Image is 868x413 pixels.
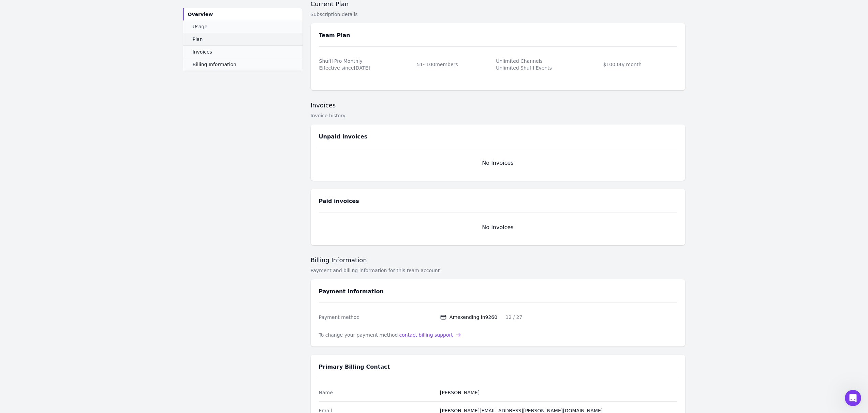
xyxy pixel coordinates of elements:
[417,62,458,67] span: 51 - 100 members
[319,363,677,371] h3: Primary Billing Contact
[183,33,303,45] a: Plan
[193,36,203,43] span: Plan
[183,45,303,58] a: Invoices
[440,389,677,396] dd: [PERSON_NAME]
[183,58,303,71] a: Billing Information
[319,64,416,71] span: Effective since [DATE]
[319,58,416,64] span: Shuffl Pro Monthly
[311,256,685,264] h2: Billing Information
[319,31,677,40] h3: Team Plan
[505,314,522,321] div: 12 / 27
[319,314,435,321] dt: Payment method
[319,331,398,338] span: To change your payment method
[311,11,685,18] div: Subscription details
[319,287,677,296] h3: Payment Information
[496,64,602,71] span: Unlimited Shuffl Events
[311,101,685,109] h2: Invoices
[450,314,497,321] div: Amex ending in 9260
[311,267,685,274] div: Payment and billing information for this team account
[474,153,521,173] div: No Invoices
[193,61,236,68] span: Billing Information
[193,23,208,30] span: Usage
[188,11,213,18] span: Overview
[183,20,303,33] a: Usage
[496,58,602,64] span: Unlimited Channels
[183,8,303,71] nav: Sidebar
[193,48,212,55] span: Invoices
[603,62,642,67] span: $100.00 / month
[399,331,453,338] span: contact billing support
[311,112,685,119] div: Invoice history
[845,390,861,406] iframe: Intercom live chat
[319,197,677,205] h3: Paid invoices
[474,218,521,237] div: No Invoices
[319,133,677,141] h3: Unpaid invoices
[183,8,303,20] a: Overview
[319,389,435,396] dt: Name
